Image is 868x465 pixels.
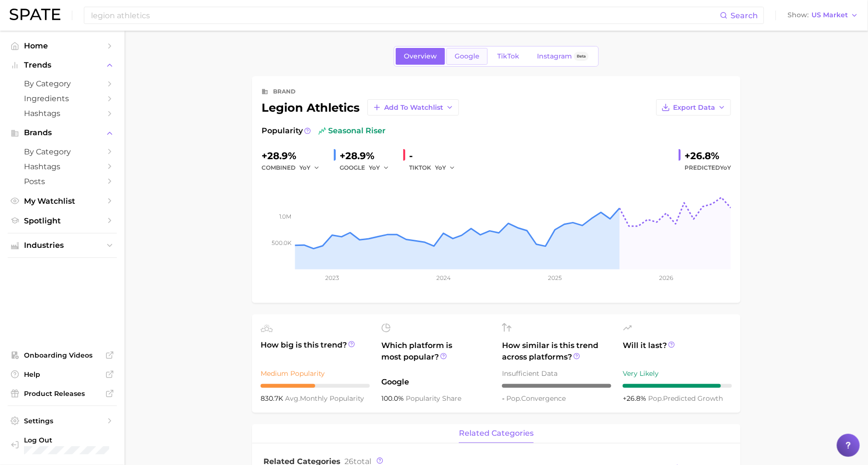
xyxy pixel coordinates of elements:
[285,394,300,403] abbr: average
[262,148,326,163] div: +28.9%
[8,348,117,362] a: Onboarding Videos
[502,340,611,363] span: How similar is this trend across platforms?
[8,386,117,401] a: Product Releases
[502,368,611,379] div: Insufficient Data
[340,162,396,174] div: GOOGLE
[497,52,519,60] span: TikTok
[369,162,389,174] button: YoY
[577,52,586,60] span: Beta
[409,148,462,163] div: -
[455,52,480,60] span: Google
[24,41,101,50] span: Home
[623,394,648,403] span: +26.8%
[8,414,117,428] a: Settings
[396,48,445,65] a: Overview
[384,104,443,112] span: Add to Watchlist
[623,384,732,388] div: 9 / 10
[685,148,731,163] div: +26.8%
[24,94,101,103] span: Ingredients
[261,368,370,379] div: Medium Popularity
[340,148,396,163] div: +28.9%
[24,197,101,206] span: My Watchlist
[404,52,437,60] span: Overview
[273,86,296,97] div: brand
[261,394,285,403] span: 830.7k
[623,340,732,363] span: Will it last?
[299,163,310,172] span: YoY
[8,174,117,189] a: Posts
[8,126,117,140] button: Brands
[785,9,861,22] button: ShowUS Market
[261,384,370,388] div: 5 / 10
[406,394,461,403] span: popularity share
[548,274,562,281] tspan: 2025
[381,340,491,372] span: Which platform is most popular?
[409,162,462,174] div: TIKTOK
[506,394,566,403] span: convergence
[8,106,117,121] a: Hashtags
[24,351,101,360] span: Onboarding Videos
[506,394,521,403] abbr: popularity index
[8,367,117,382] a: Help
[648,394,723,403] span: predicted growth
[24,61,101,70] span: Trends
[24,147,101,156] span: by Category
[262,125,303,137] span: Popularity
[8,76,117,91] a: by Category
[788,12,809,18] span: Show
[24,436,109,444] span: Log Out
[24,162,101,171] span: Hashtags
[24,128,101,137] span: Brands
[529,48,597,65] a: InstagramBeta
[10,9,60,20] img: SPATE
[24,241,101,250] span: Industries
[299,162,320,174] button: YoY
[8,194,117,209] a: My Watchlist
[262,162,326,174] div: combined
[720,164,731,171] span: YoY
[623,368,732,379] div: Very Likely
[381,376,491,388] span: Google
[673,104,715,112] span: Export Data
[446,48,488,65] a: Google
[8,238,117,253] button: Industries
[8,58,117,72] button: Trends
[24,389,101,398] span: Product Releases
[24,216,101,225] span: Spotlight
[319,127,326,135] img: seasonal riser
[381,394,406,403] span: 100.0%
[502,384,611,388] div: – / 10
[24,109,101,118] span: Hashtags
[8,159,117,174] a: Hashtags
[435,163,446,172] span: YoY
[660,274,674,281] tspan: 2026
[502,394,506,403] span: -
[369,163,380,172] span: YoY
[261,339,370,363] span: How big is this trend?
[8,433,117,458] a: Log out. Currently logged in with e-mail hannah@spate.nyc.
[24,177,101,186] span: Posts
[90,7,720,23] input: Search here for a brand, industry, or ingredient
[8,38,117,53] a: Home
[811,12,848,18] span: US Market
[436,274,451,281] tspan: 2024
[489,48,527,65] a: TikTok
[656,99,731,116] button: Export Data
[435,162,456,174] button: YoY
[537,52,572,60] span: Instagram
[731,11,758,20] span: Search
[24,79,101,88] span: by Category
[648,394,663,403] abbr: popularity index
[325,274,339,281] tspan: 2023
[262,99,459,116] div: legion athletics
[24,370,101,379] span: Help
[685,162,731,174] span: Predicted
[285,394,364,403] span: monthly popularity
[24,417,101,425] span: Settings
[8,144,117,159] a: by Category
[8,213,117,228] a: Spotlight
[8,91,117,106] a: Ingredients
[319,125,386,137] span: seasonal riser
[367,99,459,116] button: Add to Watchlist
[459,429,534,438] span: related categories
